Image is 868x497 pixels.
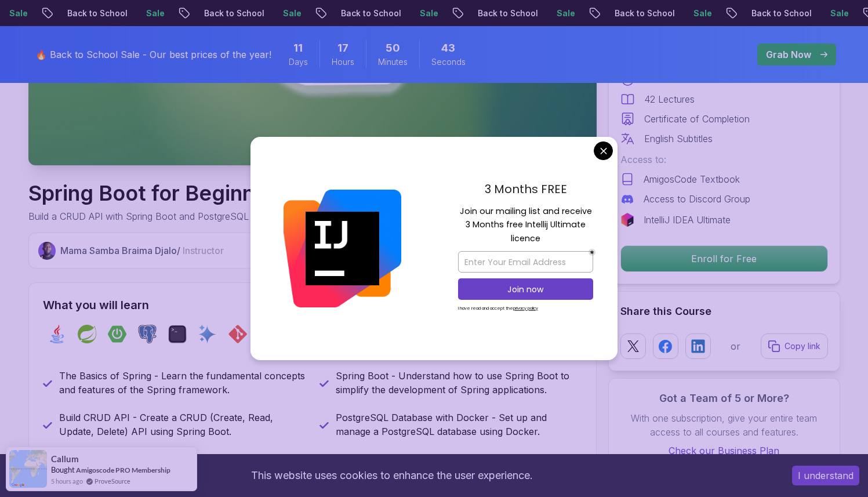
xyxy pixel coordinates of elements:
p: With one subscription, give your entire team access to all courses and features. [620,411,828,439]
p: English Subtitles [644,132,713,146]
p: Back to School [539,8,618,19]
p: Back to School [402,8,481,19]
p: 🔥 Back to School Sale - Our best prices of the year! [35,48,271,61]
p: The Basics of Spring - Learn the fundamental concepts and features of the Spring framework. [59,369,306,397]
span: Hours [332,56,354,68]
a: ProveSource [95,476,130,486]
div: This website uses cookies to enhance the user experience. [9,463,775,488]
span: 5 hours ago [51,476,83,486]
p: Copy link [785,340,820,352]
p: Sale [618,8,655,19]
p: Spring Boot - Understand how to use Spring Boot to simplify the development of Spring applications. [336,369,582,397]
p: or [731,339,740,353]
img: terminal logo [168,325,187,343]
span: Instructor [183,245,224,256]
a: Amigoscode PRO Membership [76,466,170,474]
img: git logo [228,325,247,343]
img: ai logo [198,325,217,343]
img: provesource social proof notification image [9,450,47,488]
button: Copy link [761,333,828,359]
span: Seconds [431,56,466,68]
span: 43 Seconds [441,40,455,56]
h1: Spring Boot for Beginners [28,182,446,205]
p: 42 Lectures [644,92,695,106]
p: Sale [207,8,244,19]
p: Spring AI and OpenAI - Explore the integration of AI and OpenAI with Spring applications. [336,452,582,480]
p: Build CRUD API - Create a CRUD (Create, Read, Update, Delete) API using Spring Boot. [59,411,306,438]
p: Grab Now [766,48,811,61]
img: java logo [48,325,66,343]
p: AmigosCode Textbook [644,172,740,186]
span: 17 Hours [337,40,348,56]
h2: Share this Course [620,303,828,320]
p: PostgreSQL Database with Docker - Set up and manage a PostgreSQL database using Docker. [336,411,582,438]
p: Access to Discord Group [644,192,750,206]
img: Nelson Djalo [38,242,56,260]
h2: What you will learn [43,297,582,313]
p: Sale [754,8,791,19]
img: spring logo [78,325,96,343]
a: Check our Business Plan [620,444,828,458]
span: Callum [51,454,79,464]
p: Sale [481,8,518,19]
img: postgres logo [138,325,157,343]
span: 50 Minutes [386,40,400,56]
h3: Got a Team of 5 or More? [620,390,828,407]
p: Certificate of Completion [644,112,750,126]
span: 11 Days [293,40,303,56]
p: Back to School [128,8,207,19]
p: Sale [70,8,107,19]
span: Days [289,56,308,68]
img: jetbrains logo [620,213,634,227]
button: Accept cookies [792,466,859,485]
p: Access to: [620,153,828,166]
p: Sale [344,8,381,19]
span: Bought [51,465,75,474]
p: Mama Samba Braima Djalo / [60,244,224,257]
p: Back to School [265,8,344,19]
p: IntelliJ IDEA Ultimate [644,213,731,227]
img: spring-boot logo [108,325,126,343]
button: Enroll for Free [620,245,828,272]
p: Back to School [675,8,754,19]
span: Minutes [378,56,408,68]
p: Enroll for Free [621,246,827,271]
p: Build a CRUD API with Spring Boot and PostgreSQL database using Spring Data JPA and Spring AI [28,209,446,223]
